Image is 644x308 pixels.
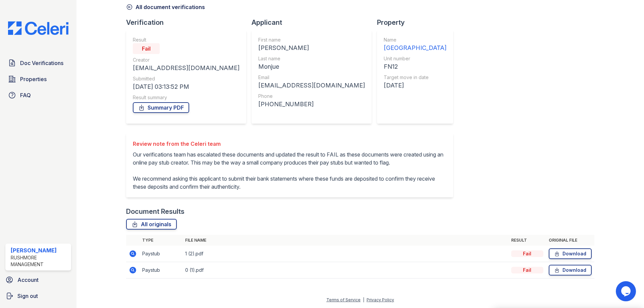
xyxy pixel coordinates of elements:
[549,265,592,275] a: Download
[126,3,205,11] a: All document verifications
[126,207,184,216] div: Document Results
[20,75,47,83] span: Properties
[363,297,364,302] div: |
[20,59,63,67] span: Doc Verifications
[3,21,74,35] img: CE_Logo_Blue-a8612792a0a2168367f1c8372b55b34899dd931a85d93a1a3d3e32e68fde9ad4.png
[258,100,365,109] div: [PHONE_NUMBER]
[377,18,459,27] div: Property
[126,18,252,27] div: Verification
[258,81,365,90] div: [EMAIL_ADDRESS][DOMAIN_NAME]
[11,246,68,254] div: [PERSON_NAME]
[182,235,508,246] th: File name
[384,37,446,53] a: Name [GEOGRAPHIC_DATA]
[133,102,189,113] a: Summary PDF
[140,262,182,279] td: Paystub
[384,62,446,71] div: FN12
[20,91,31,99] span: FAQ
[384,81,446,90] div: [DATE]
[182,246,508,262] td: 1 (2).pdf
[133,57,239,63] div: Creator
[5,72,71,86] a: Properties
[133,43,160,54] div: Fail
[17,276,39,284] span: Account
[546,235,594,246] th: Original file
[252,18,377,27] div: Applicant
[133,150,446,191] p: Our verifications team has escalated these documents and updated the result to FAIL as these docu...
[511,267,543,273] div: Fail
[326,297,361,302] a: Terms of Service
[133,140,446,148] div: Review note from the Celeri team
[126,219,177,230] a: All originals
[258,43,365,53] div: [PERSON_NAME]
[384,37,446,43] div: Name
[384,43,446,53] div: [GEOGRAPHIC_DATA]
[258,37,365,43] div: First name
[616,281,637,301] iframe: chat widget
[133,75,239,82] div: Submitted
[258,74,365,81] div: Email
[511,250,543,257] div: Fail
[258,93,365,100] div: Phone
[133,94,239,101] div: Result summary
[5,88,71,102] a: FAQ
[5,56,71,70] a: Doc Verifications
[140,235,182,246] th: Type
[11,254,68,268] div: Rushmore Management
[133,63,239,73] div: [EMAIL_ADDRESS][DOMAIN_NAME]
[133,37,239,43] div: Result
[17,292,38,300] span: Sign out
[258,55,365,62] div: Last name
[133,82,239,91] div: [DATE] 03:13:52 PM
[384,55,446,62] div: Unit number
[508,235,546,246] th: Result
[384,74,446,81] div: Target move in date
[549,248,592,259] a: Download
[367,297,394,302] a: Privacy Policy
[140,246,182,262] td: Paystub
[182,262,508,279] td: 0 (1).pdf
[3,273,74,287] a: Account
[258,62,365,71] div: Monjue
[3,289,74,303] a: Sign out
